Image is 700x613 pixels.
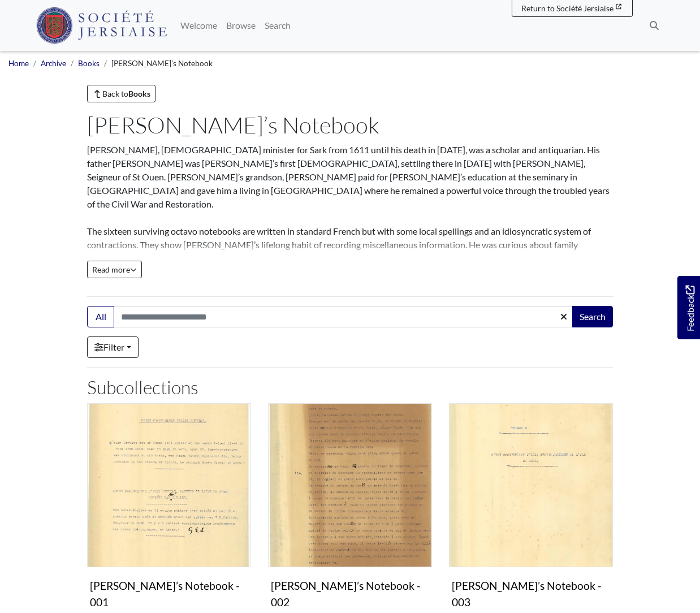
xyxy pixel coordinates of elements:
button: Search [572,306,613,327]
a: Home [8,59,29,68]
a: Browse [222,14,260,37]
p: [PERSON_NAME], [DEMOGRAPHIC_DATA] minister for Sark from 1611 until his death in [DATE], was a sc... [87,143,613,320]
a: Filter [87,336,139,358]
a: Search [260,14,295,37]
a: Back toBooks [87,85,155,102]
span: Read more [92,265,137,274]
a: Société Jersiaise logo [36,5,167,46]
strong: Books [128,89,150,98]
a: Books [78,59,100,68]
span: Feedback [683,285,697,331]
button: Read all of the content [87,261,142,278]
a: Archive [41,59,66,68]
img: Elie Brévint’s Notebook - 002 [268,403,432,567]
span: [PERSON_NAME]’s Notebook [111,59,213,68]
button: All [87,306,114,327]
span: Return to Société Jersiaise [521,3,613,13]
img: Elie Brévint’s Notebook - 003 [449,403,613,567]
a: Welcome [176,14,222,37]
img: Société Jersiaise [36,7,167,44]
h1: [PERSON_NAME]’s Notebook [87,111,613,139]
input: Search this collection... [114,306,573,327]
a: Would you like to provide feedback? [677,276,700,339]
img: Elie Brévint’s Notebook - 001 [87,403,251,567]
h2: Subcollections [87,377,613,398]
